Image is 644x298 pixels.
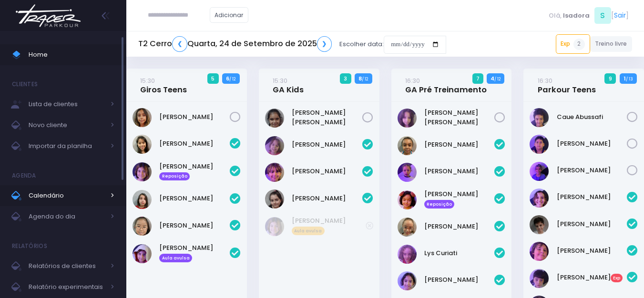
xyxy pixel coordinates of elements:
[292,140,362,149] a: [PERSON_NAME]
[265,163,284,182] img: Martina Bertoluci
[557,219,627,229] a: [PERSON_NAME]
[317,36,332,52] a: ❯
[626,76,633,82] small: / 13
[557,112,627,122] a: Caue Abussafi
[538,76,552,85] small: 16:30
[29,189,105,202] span: Calendário
[207,73,219,84] span: 5
[424,189,495,209] a: [PERSON_NAME] Reposição
[229,76,235,82] small: / 12
[210,7,249,23] a: Adicionar
[398,136,417,155] img: Caroline Pacheco Duarte
[140,76,155,85] small: 15:30
[29,281,105,293] span: Relatório experimentais
[530,189,549,208] img: Estela Nunes catto
[133,162,152,181] img: Gabriela Porto Consiglio
[133,217,152,236] img: Natália Mie Sunami
[573,39,585,50] span: 2
[557,166,627,175] a: [PERSON_NAME]
[292,167,362,176] a: [PERSON_NAME]
[530,269,549,288] img: Ian Meirelles
[590,36,633,52] a: Treino livre
[159,194,230,203] a: [PERSON_NAME]
[292,108,362,127] a: [PERSON_NAME] [PERSON_NAME]
[133,190,152,209] img: Luana Beggs
[398,163,417,182] img: Isabella Rodrigues Tavares
[530,162,549,181] img: Thiago Broitman
[398,190,417,209] img: Julia Kallas Cohen
[133,135,152,154] img: Catharina Morais Ablas
[549,11,562,20] span: Olá,
[159,139,230,149] a: [PERSON_NAME]
[133,108,152,127] img: Marina Winck Arantes
[405,76,487,95] a: 16:30GA Pré Treinamento
[424,275,495,285] a: [PERSON_NAME]
[12,75,38,94] h4: Clientes
[424,140,495,149] a: [PERSON_NAME]
[557,246,627,256] a: [PERSON_NAME]
[140,76,187,95] a: 15:30Giros Teens
[226,75,229,82] strong: 6
[138,36,332,52] h5: T2 Cerro Quarta, 24 de Setembro de 2025
[273,76,304,95] a: 15:30GA Kids
[611,274,623,282] span: Exp
[172,36,187,52] a: ❮
[491,75,494,82] strong: 4
[424,222,495,231] a: [PERSON_NAME]
[29,119,105,131] span: Novo cliente
[265,109,284,128] img: Laura da Silva Borges
[538,76,596,95] a: 16:30Parkour Teens
[530,108,549,127] img: Caue Abussafi
[362,76,368,82] small: / 12
[614,10,626,20] a: Sair
[29,140,105,152] span: Importar da planilha
[398,218,417,237] img: Julia Pacheco Duarte
[594,7,611,24] span: S
[29,49,114,61] span: Home
[29,210,105,223] span: Agenda do dia
[556,34,590,53] a: Exp2
[340,73,351,84] span: 3
[29,260,105,272] span: Relatórios de clientes
[424,200,455,209] span: Reposição
[398,109,417,128] img: Maria lana lewin
[159,254,192,262] span: Aula avulsa
[292,227,325,235] span: Aula avulsa
[273,76,287,85] small: 15:30
[472,73,484,84] span: 7
[398,271,417,290] img: Rafaela Matos
[405,76,420,85] small: 16:30
[159,112,230,122] a: [PERSON_NAME]
[557,192,627,202] a: [PERSON_NAME]
[604,73,616,84] span: 9
[29,98,105,110] span: Lista de clientes
[138,33,446,55] div: Escolher data:
[494,76,501,82] small: / 12
[159,162,230,181] a: [PERSON_NAME] Reposição
[12,237,47,256] h4: Relatórios
[557,273,627,282] a: [PERSON_NAME]Exp
[398,245,417,264] img: Lys Curiati
[530,135,549,154] img: Felipe Jorge Bittar Sousa
[545,5,632,26] div: [ ]
[159,243,230,262] a: [PERSON_NAME] Aula avulsa
[530,242,549,261] img: Gabriel Leão
[530,215,549,234] img: Gabriel Amaral Alves
[557,139,627,149] a: [PERSON_NAME]
[159,221,230,230] a: [PERSON_NAME]
[624,75,626,82] strong: 1
[424,248,495,258] a: Lys Curiati
[12,166,36,185] h4: Agenda
[265,217,284,236] img: Gabriela Porto Consiglio
[133,244,152,263] img: Theo Porto Consiglio
[265,136,284,155] img: Amora vizer cerqueira
[424,108,495,127] a: [PERSON_NAME] [PERSON_NAME]
[159,172,190,181] span: Reposição
[563,11,590,20] span: Isadora
[424,167,495,176] a: [PERSON_NAME]
[358,75,362,82] strong: 8
[265,189,284,209] img: Valentina Relvas Souza
[292,194,362,203] a: [PERSON_NAME]
[292,216,366,235] a: [PERSON_NAME] Aula avulsa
